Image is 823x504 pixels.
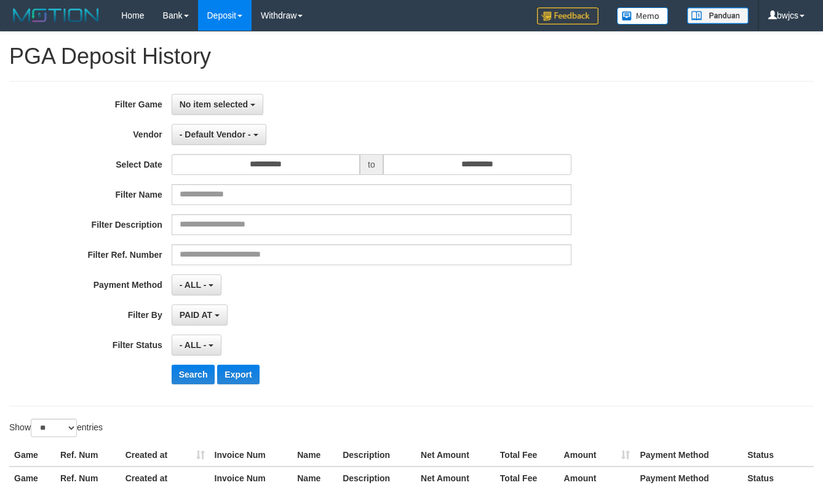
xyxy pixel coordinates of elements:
[172,365,215,384] button: Search
[742,444,814,467] th: Status
[635,444,742,467] th: Payment Method
[180,130,251,139] span: - Default Vendor -
[9,6,103,25] img: MOTION_logo.png
[292,444,338,467] th: Name
[687,7,749,24] img: panduan.png
[537,7,598,25] img: Feedback.jpg
[416,444,495,467] th: Net Amount
[338,444,416,467] th: Description
[416,467,495,489] th: Net Amount
[31,419,77,437] select: Showentries
[559,467,635,489] th: Amount
[172,274,221,295] button: - ALL -
[495,467,559,489] th: Total Fee
[495,444,559,467] th: Total Fee
[9,467,55,489] th: Game
[55,467,121,489] th: Ref. Num
[121,444,210,467] th: Created at
[360,154,383,175] span: to
[635,467,742,489] th: Payment Method
[617,7,669,25] img: Button%20Memo.svg
[292,467,338,489] th: Name
[9,444,55,467] th: Game
[210,467,293,489] th: Invoice Num
[9,419,103,437] label: Show entries
[55,444,121,467] th: Ref. Num
[172,304,228,325] button: PAID AT
[210,444,293,467] th: Invoice Num
[121,467,210,489] th: Created at
[338,467,416,489] th: Description
[172,124,266,145] button: - Default Vendor -
[180,340,207,350] span: - ALL -
[217,365,259,384] button: Export
[180,280,207,290] span: - ALL -
[742,467,814,489] th: Status
[172,94,263,115] button: No item selected
[9,44,814,69] h1: PGA Deposit History
[180,99,248,109] span: No item selected
[172,335,221,355] button: - ALL -
[180,310,212,320] span: PAID AT
[559,444,635,467] th: Amount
